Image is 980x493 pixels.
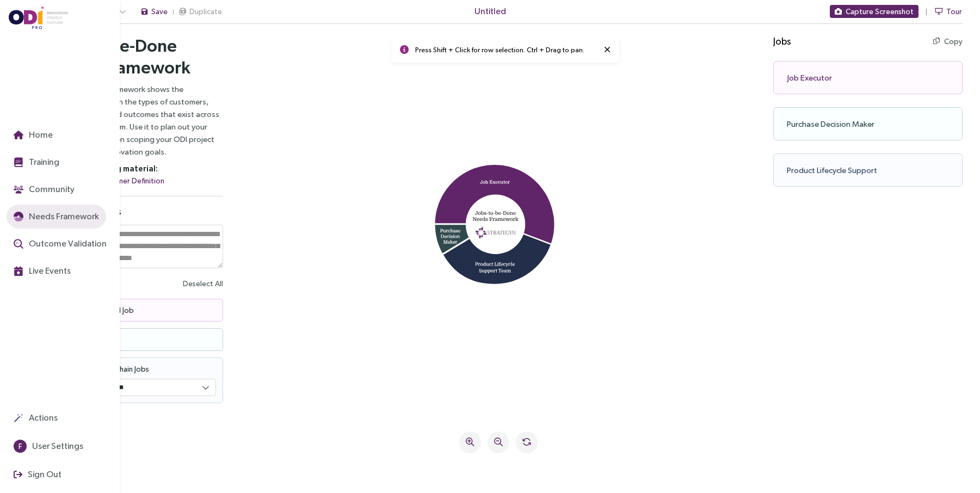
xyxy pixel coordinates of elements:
[7,232,114,256] button: Outcome Validation
[903,11,932,20] button: Copy
[14,239,23,249] img: Outcome Validation
[14,266,23,276] img: Live Events
[7,259,78,283] button: Live Events
[9,7,69,29] img: ODIpro
[140,5,168,18] button: Save
[846,5,914,17] span: Capture Screenshot
[38,309,78,318] span: Financial Job
[830,5,919,18] button: Capture Screenshot
[27,411,58,424] span: Actions
[27,237,107,250] span: Outcome Validation
[26,467,61,481] span: Sign Out
[152,251,193,264] button: Deselect All
[7,434,90,458] button: FUser Settings
[27,182,75,196] span: Community
[7,150,66,174] button: Training
[178,5,223,18] button: Duplicate
[946,5,962,17] span: Tour
[14,413,23,423] img: Actions
[19,440,22,453] span: F
[38,280,103,288] span: Core Functional Job
[7,406,65,430] button: Actions
[474,4,506,18] span: Untitled
[935,5,963,18] button: Tour
[14,184,23,194] img: Community
[27,128,53,141] span: Home
[7,123,60,147] button: Home
[151,5,168,17] span: Save
[14,212,23,221] img: JTBD Needs Framework
[30,439,83,453] span: User Settings
[27,155,59,169] span: Training
[27,209,99,223] span: Needs Framework
[385,17,567,30] p: Press Shift + Click for row selection. Ctrl + Drag to pan.
[14,157,23,167] img: Training
[30,26,980,481] iframe: Needs Framework
[7,177,82,201] button: Community
[7,463,69,486] button: Sign Out
[7,205,106,229] button: Needs Framework
[38,338,119,347] span: Consumption Chain Jobs
[743,9,761,22] h4: Jobs
[27,264,71,278] span: Live Events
